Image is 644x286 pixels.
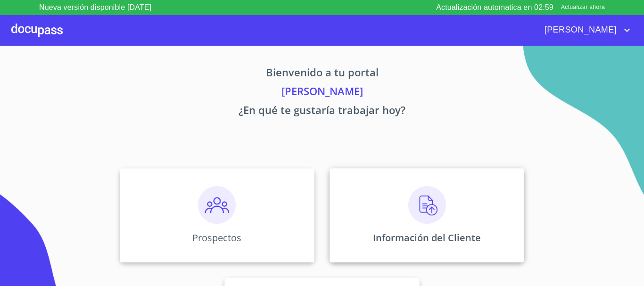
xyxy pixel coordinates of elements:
img: prospectos.png [198,186,236,224]
p: [PERSON_NAME] [32,83,612,102]
p: Prospectos [192,231,241,244]
span: [PERSON_NAME] [537,23,621,38]
p: Nueva versión disponible [DATE] [39,2,151,13]
p: ¿En qué te gustaría trabajar hoy? [32,102,612,121]
p: Información del Cliente [373,231,481,244]
span: Actualizar ahora [561,3,605,13]
p: Bienvenido a tu portal [32,65,612,83]
p: Actualización automatica en 02:59 [436,2,553,13]
button: account of current user [537,23,633,38]
img: carga.png [408,186,446,224]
